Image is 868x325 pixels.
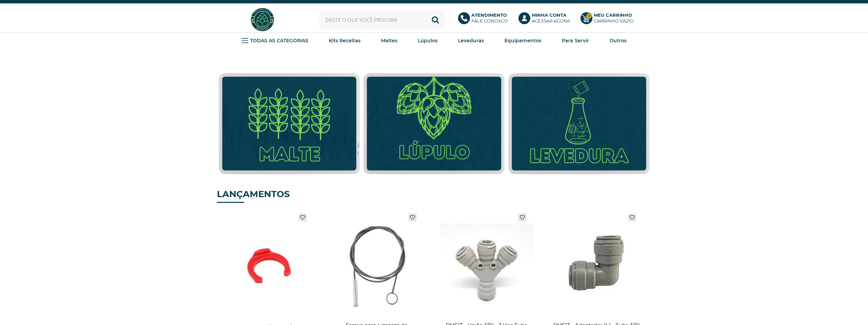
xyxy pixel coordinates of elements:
strong: 0 [586,13,592,19]
b: Atendimento [471,12,507,18]
b: Meu Carrinho [594,12,632,18]
input: Digite o que você procura [319,10,445,29]
a: Minha ContaAcessar agora [518,12,574,27]
a: Leveduras [458,35,484,46]
strong: Para Servir [562,38,589,44]
strong: Kits Receitas [329,38,361,44]
img: Malte [219,73,360,175]
img: Leveduras [508,73,650,175]
div: Carrinho Vazio [594,18,634,24]
strong: Equipamentos [504,38,541,44]
strong: Lúpulos [418,38,438,44]
a: Kits Receitas [329,35,361,46]
strong: Leveduras [458,38,484,44]
img: Hopfen Haus BrewShop [250,7,275,32]
a: Lúpulos [418,35,438,46]
button: Buscar [426,10,445,29]
strong: Outros [609,38,627,44]
a: Outros [609,35,627,46]
a: AtendimentoFale conosco [458,12,512,27]
a: Equipamentos [504,35,541,46]
img: Lúpulo [363,73,505,175]
b: Minha Conta [532,12,567,18]
strong: TODAS AS CATEGORIAS [250,38,308,44]
a: Maltes [381,35,397,46]
p: Fale conosco [471,12,508,24]
p: Acessar agora [532,12,570,24]
a: TODAS AS CATEGORIAS [241,35,308,46]
strong: LANÇAMENTOS [217,189,290,200]
strong: Maltes [381,38,397,44]
a: Para Servir [562,35,589,46]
